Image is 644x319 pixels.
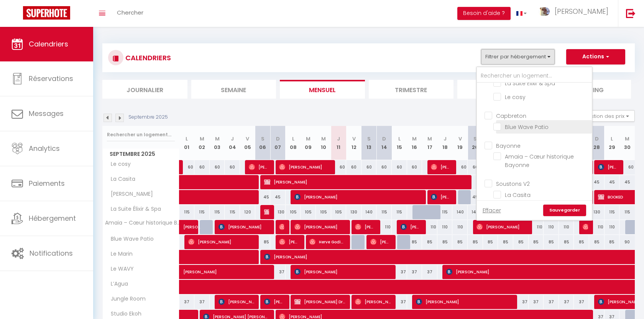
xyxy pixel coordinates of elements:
span: [PERSON_NAME] [183,216,201,230]
span: Analytics [29,144,60,153]
abbr: S [473,135,477,142]
span: [PERSON_NAME] Drommi [294,294,345,309]
th: 28 [589,126,605,160]
span: [PERSON_NAME] [431,190,451,204]
th: 08 [286,126,301,160]
abbr: M [412,135,417,142]
div: 37 [194,295,210,309]
div: 37 [392,295,407,309]
div: 45 [468,175,483,189]
abbr: V [352,135,356,142]
th: 07 [270,126,286,160]
abbr: M [321,135,326,142]
abbr: L [398,135,401,142]
div: 45 [270,190,286,204]
div: 45 [619,175,635,189]
div: 37 [529,295,544,309]
abbr: S [261,135,264,142]
div: 37 [179,295,195,309]
span: [PERSON_NAME] [294,220,345,234]
abbr: M [200,135,204,142]
span: [PERSON_NAME] [370,235,391,249]
span: [PERSON_NAME] [294,190,422,204]
div: 130 [589,205,605,219]
span: [PERSON_NAME] [431,160,451,174]
span: Capbreton [496,112,526,120]
span: La Casita [104,175,137,183]
div: 110 [605,220,620,234]
th: 06 [255,126,271,160]
th: 04 [225,126,240,160]
th: 30 [619,126,635,160]
div: 115 [194,205,210,219]
div: 110 [452,220,468,234]
div: 110 [544,220,559,234]
a: Effacer [483,206,501,215]
abbr: M [215,135,220,142]
th: 20 [468,126,483,160]
div: 105 [301,205,316,219]
span: [PERSON_NAME] [555,7,608,16]
span: Herve Godinou [309,235,345,249]
div: 115 [210,205,225,219]
li: Mensuel [280,80,365,99]
div: 60 [452,160,468,174]
div: 60 [361,160,377,174]
th: 15 [392,126,407,160]
img: logout [626,8,636,18]
button: Filtrer par hébergement [481,49,555,64]
span: [PERSON_NAME] [264,175,468,189]
div: 37 [407,265,422,279]
abbr: J [231,135,234,142]
span: [PERSON_NAME] [264,205,269,219]
div: 60 [407,160,422,174]
div: 115 [179,205,195,219]
div: 60 [376,160,392,174]
div: 110 [422,220,437,234]
span: [PERSON_NAME] [PERSON_NAME] [219,294,254,309]
div: 37 [422,265,437,279]
abbr: L [186,135,188,142]
div: 105 [331,205,347,219]
span: [PERSON_NAME] [401,220,421,234]
div: 85 [513,235,529,249]
div: 60 [346,160,361,174]
li: Semaine [191,80,276,99]
div: 37 [544,295,559,309]
th: 16 [407,126,422,160]
span: [PERSON_NAME] [355,220,375,234]
div: 85 [422,235,437,249]
span: [PERSON_NAME] [104,190,155,198]
div: 90 [619,235,635,249]
th: 02 [194,126,210,160]
div: 85 [437,235,453,249]
span: Blue Wave Patio [104,235,156,243]
th: 01 [179,126,195,160]
div: 37 [513,295,529,309]
abbr: V [246,135,249,142]
abbr: D [382,135,386,142]
div: 110 [376,220,392,234]
span: [PERSON_NAME] [583,220,588,234]
div: 115 [392,205,407,219]
div: 130 [346,205,361,219]
span: [PERSON_NAME] [279,235,299,249]
div: 110 [437,220,453,234]
div: 85 [589,235,605,249]
div: 85 [544,235,559,249]
span: La Suite Élixir & Spa [104,205,163,213]
div: 85 [574,235,589,249]
div: 130 [270,205,286,219]
th: 18 [437,126,453,160]
span: Studio Ekoh [104,310,143,318]
div: 110 [529,220,544,234]
div: 37 [574,295,589,309]
div: 60 [392,160,407,174]
div: 85 [452,235,468,249]
div: 45 [468,190,483,204]
abbr: J [444,135,447,142]
th: 17 [422,126,437,160]
button: Gestion des prix [578,110,635,122]
div: 85 [529,235,544,249]
a: Sauvegarder [543,205,586,216]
